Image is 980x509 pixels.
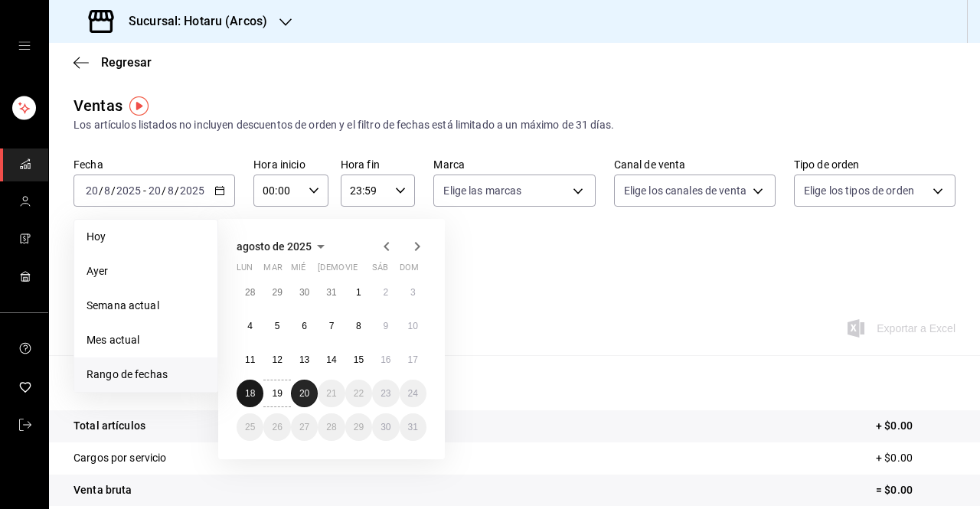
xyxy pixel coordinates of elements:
[318,413,345,441] button: 28 de agosto de 2025
[372,263,388,279] abbr: sábado
[87,332,205,348] span: Mes actual
[73,450,167,466] p: Cargos por servicio
[381,422,390,432] abbr: 30 de agosto de 2025
[291,279,318,306] button: 30 de julio de 2025
[73,55,152,70] button: Regresar
[103,184,111,197] input: --
[302,321,307,331] abbr: 6 de agosto de 2025
[318,346,345,374] button: 14 de agosto de 2025
[794,159,955,170] label: Tipo de orden
[237,240,312,253] span: agosto de 2025
[85,184,99,197] input: --
[148,184,162,197] input: --
[326,422,336,432] abbr: 28 de agosto de 2025
[372,380,399,407] button: 23 de agosto de 2025
[345,346,372,374] button: 15 de agosto de 2025
[263,312,290,340] button: 5 de agosto de 2025
[318,312,345,340] button: 7 de agosto de 2025
[400,413,426,441] button: 31 de agosto de 2025
[272,422,282,432] abbr: 26 de agosto de 2025
[263,279,290,306] button: 29 de julio de 2025
[400,263,419,279] abbr: domingo
[101,55,152,70] span: Regresar
[291,346,318,374] button: 13 de agosto de 2025
[167,184,175,197] input: --
[372,413,399,441] button: 30 de agosto de 2025
[111,184,116,197] span: /
[876,418,955,434] p: + $0.00
[73,117,955,133] div: Los artículos listados no incluyen descuentos de orden y el filtro de fechas está limitado a un m...
[263,263,282,279] abbr: martes
[179,184,205,197] input: ----
[73,482,132,498] p: Venta bruta
[356,321,361,331] abbr: 8 de agosto de 2025
[381,388,390,399] abbr: 23 de agosto de 2025
[400,346,426,374] button: 17 de agosto de 2025
[410,287,416,298] abbr: 3 de agosto de 2025
[614,159,776,170] label: Canal de venta
[129,96,149,116] img: Tooltip marker
[381,354,390,365] abbr: 16 de agosto de 2025
[87,263,205,279] span: Ayer
[624,183,746,198] span: Elige los canales de venta
[400,380,426,407] button: 24 de agosto de 2025
[354,388,364,399] abbr: 22 de agosto de 2025
[87,298,205,314] span: Semana actual
[237,346,263,374] button: 11 de agosto de 2025
[299,287,309,298] abbr: 30 de julio de 2025
[341,159,416,170] label: Hora fin
[372,312,399,340] button: 9 de agosto de 2025
[162,184,166,197] span: /
[237,237,330,256] button: agosto de 2025
[237,263,253,279] abbr: lunes
[272,354,282,365] abbr: 12 de agosto de 2025
[408,422,418,432] abbr: 31 de agosto de 2025
[354,354,364,365] abbr: 15 de agosto de 2025
[73,418,145,434] p: Total artículos
[299,422,309,432] abbr: 27 de agosto de 2025
[73,159,235,170] label: Fecha
[372,346,399,374] button: 16 de agosto de 2025
[263,346,290,374] button: 12 de agosto de 2025
[408,321,418,331] abbr: 10 de agosto de 2025
[326,287,336,298] abbr: 31 de julio de 2025
[73,94,122,117] div: Ventas
[73,374,955,392] p: Resumen
[318,279,345,306] button: 31 de julio de 2025
[876,482,955,498] p: = $0.00
[804,183,914,198] span: Elige los tipos de orden
[329,321,335,331] abbr: 7 de agosto de 2025
[299,354,309,365] abbr: 13 de agosto de 2025
[237,312,263,340] button: 4 de agosto de 2025
[291,380,318,407] button: 20 de agosto de 2025
[143,184,146,197] span: -
[326,388,336,399] abbr: 21 de agosto de 2025
[318,263,408,279] abbr: jueves
[99,184,103,197] span: /
[87,367,205,383] span: Rango de fechas
[237,380,263,407] button: 18 de agosto de 2025
[408,354,418,365] abbr: 17 de agosto de 2025
[400,312,426,340] button: 10 de agosto de 2025
[345,312,372,340] button: 8 de agosto de 2025
[245,388,255,399] abbr: 18 de agosto de 2025
[326,354,336,365] abbr: 14 de agosto de 2025
[253,159,328,170] label: Hora inicio
[272,287,282,298] abbr: 29 de julio de 2025
[291,263,305,279] abbr: miércoles
[372,279,399,306] button: 2 de agosto de 2025
[345,279,372,306] button: 1 de agosto de 2025
[272,388,282,399] abbr: 19 de agosto de 2025
[345,263,358,279] abbr: viernes
[356,287,361,298] abbr: 1 de agosto de 2025
[18,40,31,52] button: open drawer
[247,321,253,331] abbr: 4 de agosto de 2025
[345,413,372,441] button: 29 de agosto de 2025
[175,184,179,197] span: /
[354,422,364,432] abbr: 29 de agosto de 2025
[237,413,263,441] button: 25 de agosto de 2025
[876,450,955,466] p: + $0.00
[291,312,318,340] button: 6 de agosto de 2025
[345,380,372,407] button: 22 de agosto de 2025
